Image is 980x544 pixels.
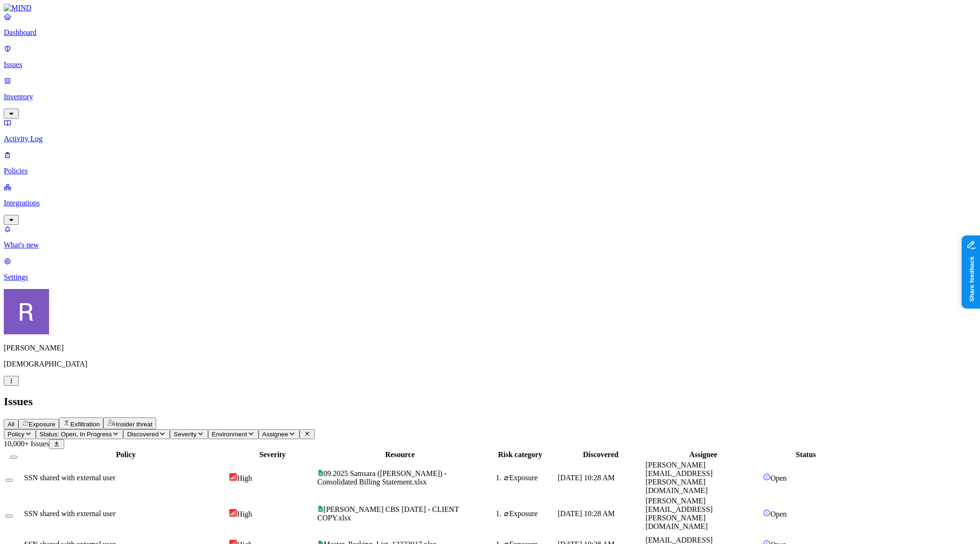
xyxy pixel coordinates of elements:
img: google-sheets [318,470,324,476]
a: Policies [4,151,976,175]
p: Settings [4,273,976,281]
p: Policies [4,167,976,175]
span: Status: Open, In Progress [40,431,112,438]
img: MIND [4,4,32,12]
span: Exposure [29,421,55,428]
p: Dashboard [4,28,976,37]
div: Policy [24,450,227,459]
span: High [237,510,252,518]
span: 10,000+ Issues [4,440,49,448]
div: Status [763,450,849,459]
span: [PERSON_NAME] CBS [DATE] - CLIENT COPY.xlsx [318,505,459,522]
span: SSN shared with external user [24,510,116,518]
span: Assignee [262,431,288,438]
span: Insider threat [116,421,152,428]
a: Integrations [4,183,976,223]
p: Integrations [4,199,976,207]
p: [DEMOGRAPHIC_DATA] [4,360,976,368]
a: Activity Log [4,119,976,143]
a: What's new [4,225,976,249]
span: Open [771,474,787,482]
img: status-open [763,473,771,481]
div: Discovered [558,450,644,459]
img: Rich Thompson [4,289,49,334]
div: Exposure [503,510,556,518]
a: Inventory [4,76,976,117]
span: High [237,474,252,482]
button: Select all [10,456,17,459]
p: Inventory [4,93,976,101]
span: [PERSON_NAME][EMAIL_ADDRESS][PERSON_NAME][DOMAIN_NAME] [645,461,712,494]
span: All [8,421,15,428]
p: [PERSON_NAME] [4,344,976,352]
img: status-open [763,509,771,517]
div: Risk category [485,450,556,459]
div: Exposure [503,474,556,482]
a: Settings [4,257,976,281]
button: Select row [5,515,13,518]
p: What's new [4,241,976,249]
h2: Issues [4,395,976,408]
img: google-sheets [318,506,324,512]
div: Assignee [645,450,761,459]
a: MIND [4,4,976,12]
img: severity-high [229,509,237,517]
p: Issues [4,60,976,69]
span: SSN shared with external user [24,474,116,482]
div: Severity [229,450,315,459]
span: [DATE] 10:28 AM [558,474,615,482]
span: Severity [174,431,196,438]
span: Exfiltration [70,421,100,428]
span: [DATE] 10:28 AM [558,510,615,518]
span: 09.2025 Samsara ([PERSON_NAME]) - Consolidated Billing Statement.xlsx [318,469,447,486]
button: Select row [5,479,13,482]
span: Discovered [127,431,159,438]
span: [PERSON_NAME][EMAIL_ADDRESS][PERSON_NAME][DOMAIN_NAME] [645,497,712,530]
span: Open [771,510,787,518]
p: Activity Log [4,135,976,143]
a: Issues [4,44,976,69]
img: severity-high [229,473,237,481]
div: Resource [318,450,483,459]
span: Policy [8,431,25,438]
a: Dashboard [4,12,976,37]
span: Environment [212,431,247,438]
